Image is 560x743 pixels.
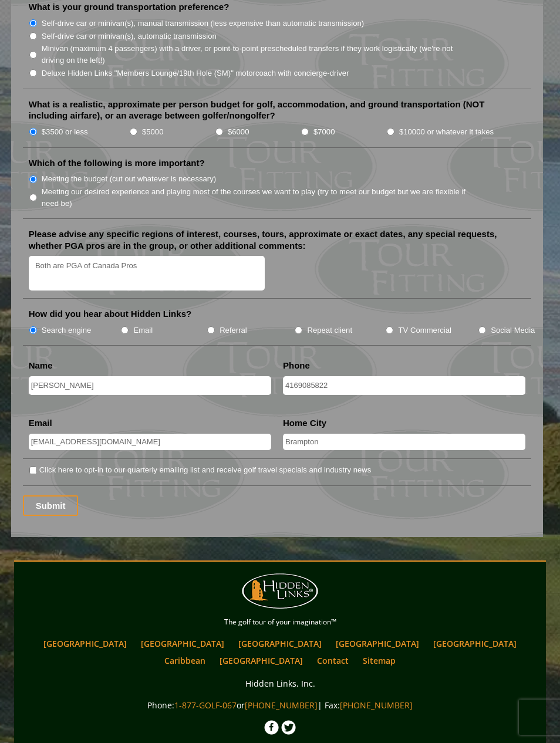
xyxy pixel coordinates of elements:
a: [PHONE_NUMBER] [340,700,413,711]
a: Caribbean [158,652,211,669]
label: Self-drive car or minivan(s), manual transmission (less expensive than automatic transmission) [42,18,364,29]
a: [GEOGRAPHIC_DATA] [330,635,425,652]
label: Meeting the budget (cut out whatever is necessary) [42,173,216,185]
a: 1-877-GOLF-067 [174,700,237,711]
label: Social Media [491,325,535,336]
a: [GEOGRAPHIC_DATA] [38,635,133,652]
img: Facebook [264,720,279,735]
input: Submit [23,495,79,516]
a: [GEOGRAPHIC_DATA] [232,635,328,652]
label: Minivan (maximum 4 passengers) with a driver, or point-to-point prescheduled transfers if they wo... [42,43,472,66]
a: Contact [311,652,355,669]
label: Referral [220,325,247,336]
p: The golf tour of your imagination™ [17,616,544,629]
a: [GEOGRAPHIC_DATA] [427,635,522,652]
img: Twitter [281,720,296,735]
label: Which of the following is more important? [29,157,205,169]
label: Phone [283,360,310,372]
label: $6000 [228,126,249,138]
label: Search engine [42,325,92,336]
a: Sitemap [357,652,402,669]
a: [GEOGRAPHIC_DATA] [135,635,230,652]
p: Phone: or | Fax: [17,698,544,712]
label: What is your ground transportation preference? [29,1,230,13]
a: [GEOGRAPHIC_DATA] [214,652,309,669]
p: Hidden Links, Inc. [17,676,544,691]
label: Email [133,325,153,336]
label: Deluxe Hidden Links "Members Lounge/19th Hole (SM)" motorcoach with concierge-driver [42,67,349,79]
label: Name [29,360,53,372]
label: $3500 or less [42,126,88,138]
label: Click here to opt-in to our quarterly emailing list and receive golf travel specials and industry... [39,464,371,476]
label: Home City [283,417,326,429]
label: TV Commercial [399,325,451,336]
label: Self-drive car or minivan(s), automatic transmission [42,31,217,42]
label: How did you hear about Hidden Links? [29,308,192,320]
label: $10000 or whatever it takes [399,126,494,138]
a: [PHONE_NUMBER] [245,700,318,711]
label: Meeting our desired experience and playing most of the courses we want to play (try to meet our b... [42,186,472,209]
label: $5000 [142,126,163,138]
label: What is a realistic, approximate per person budget for golf, accommodation, and ground transporta... [29,99,526,121]
label: Please advise any specific regions of interest, courses, tours, approximate or exact dates, any s... [29,228,526,251]
label: Email [29,417,52,429]
label: Repeat client [308,325,353,336]
label: $7000 [313,126,335,138]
